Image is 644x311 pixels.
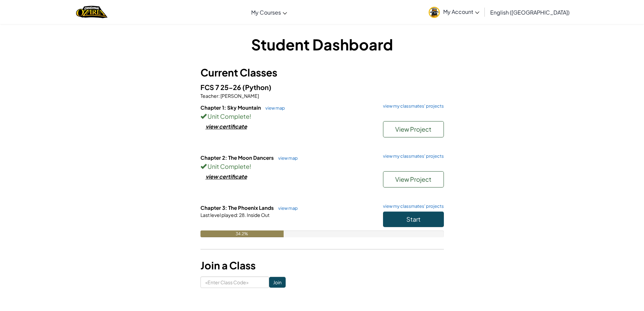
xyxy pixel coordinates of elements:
[200,276,269,288] input: <Enter Class Code>
[487,3,573,21] a: English ([GEOGRAPHIC_DATA])
[275,155,298,161] a: view map
[443,8,479,15] span: My Account
[380,104,444,108] a: view my classmates' projects
[395,125,431,133] span: View Project
[490,9,570,16] span: English ([GEOGRAPHIC_DATA])
[383,121,444,137] button: View Project
[200,204,275,211] span: Chapter 3: The Phoenix Lands
[200,93,218,99] span: Teacher
[220,93,259,99] span: [PERSON_NAME]
[200,104,262,111] span: Chapter 1: Sky Mountain
[249,112,251,120] span: !
[200,230,284,237] div: 34.2%
[200,34,444,55] h1: Student Dashboard
[207,112,249,120] span: Unit Complete
[200,212,237,218] span: Last level played
[200,121,221,139] img: certificate-icon.png
[226,176,268,183] div: view certificate
[383,212,444,227] button: Start
[380,154,444,158] a: view my classmates' projects
[275,205,298,211] a: view map
[218,93,220,99] span: :
[200,176,268,183] a: view certificate
[226,126,268,133] div: view certificate
[246,212,269,218] span: Inside Out
[76,5,108,19] a: Ozaria by CodeCombat logo
[200,154,275,161] span: Chapter 2: The Moon Dancers
[237,212,238,218] span: :
[251,9,281,16] span: My Courses
[238,212,246,218] span: 28.
[76,5,108,19] img: Home
[242,83,271,91] span: (Python)
[249,162,251,170] span: !
[406,215,421,223] span: Start
[383,171,444,187] button: View Project
[380,204,444,208] a: view my classmates' projects
[269,277,286,288] input: Join
[200,65,444,80] h3: Current Classes
[200,83,242,91] span: FCS 7 25-26
[200,126,268,133] a: view certificate
[262,105,285,111] a: view map
[425,1,483,23] a: My Account
[207,162,249,170] span: Unit Complete
[200,258,444,273] h3: Join a Class
[429,7,440,18] img: avatar
[248,3,290,21] a: My Courses
[395,175,431,183] span: View Project
[200,171,221,189] img: certificate-icon.png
